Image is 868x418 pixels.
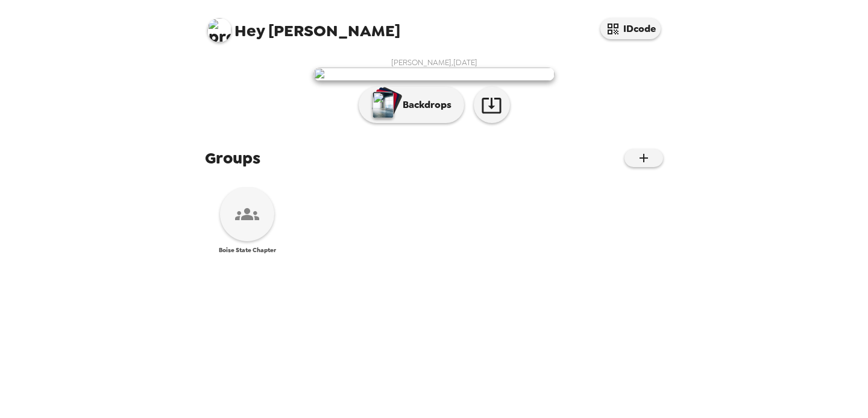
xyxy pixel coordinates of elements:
span: Groups [205,147,260,169]
img: user [313,68,555,81]
span: [PERSON_NAME] , [DATE] [391,57,477,68]
button: Backdrops [359,87,464,123]
span: Boise State Chapter [219,246,276,254]
p: Backdrops [397,98,451,112]
button: IDcode [600,18,661,39]
span: Hey [234,20,265,42]
img: profile pic [207,18,231,42]
span: [PERSON_NAME] [207,12,400,39]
